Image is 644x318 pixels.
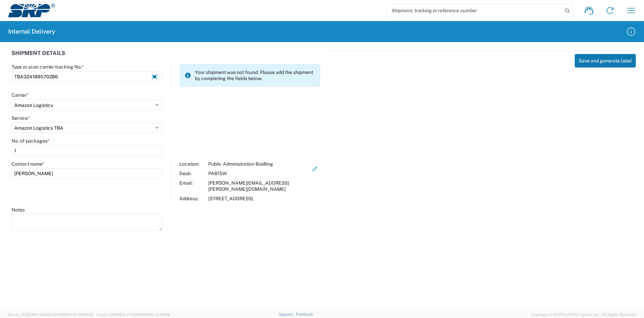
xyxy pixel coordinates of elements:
label: Carrier [12,92,29,98]
div: Desk: [179,170,205,176]
label: Service [12,115,30,121]
div: Location: [179,161,205,167]
h2: Internal Delivery [8,27,55,36]
label: No. of packages [12,138,50,144]
button: Save and generate label [575,54,636,68]
div: SHIPMENT DETAILS [12,50,320,64]
a: Support [279,312,296,316]
img: srp [8,4,55,17]
span: Your shipment was not found. Please add the shipment by completing the fields below. [195,69,315,81]
div: [STREET_ADDRESS] [208,195,310,202]
div: [PERSON_NAME][EMAIL_ADDRESS][PERSON_NAME][DOMAIN_NAME] [208,180,310,192]
label: Notes [12,207,25,213]
span: Copyright © [DATE]-[DATE] Agistix Inc., All Rights Reserved [531,312,636,318]
div: Address: [179,195,205,202]
div: Email: [179,180,205,192]
span: [DATE] 09:52:52 [65,313,93,317]
span: Client: 2025.18.0-27d3021 [96,313,170,317]
span: Server: 2025.18.0-bb0e0c2bd68 [8,313,93,317]
a: Feedback [296,312,313,316]
label: Contact name [12,161,44,167]
label: Type or scan carrier tracking No. [12,64,84,70]
input: Shipment, tracking or reference number [387,4,562,17]
span: [DATE] 10:20:09 [142,313,170,317]
div: Public Administration Buidling [208,161,310,167]
div: PAB15W [208,170,310,176]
